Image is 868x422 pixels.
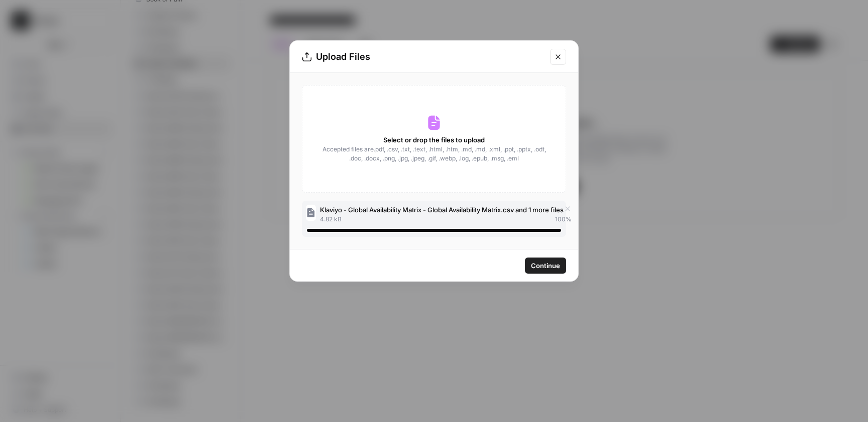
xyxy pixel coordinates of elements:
span: Select or drop the files to upload [383,135,485,145]
span: Accepted files are .pdf, .csv, .txt, .text, .html, .htm, .md, .md, .xml, .ppt, .pptx, .odt, .doc,... [321,145,547,163]
span: Klaviyo - Global Availability Matrix - Global Availability Matrix.csv and 1 more files [320,205,564,215]
span: 4.82 kB [320,215,342,224]
button: Close modal [550,49,566,65]
span: 100 % [555,215,572,224]
span: Continue [531,261,560,271]
button: Continue [525,258,566,274]
div: Upload Files [302,50,544,64]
